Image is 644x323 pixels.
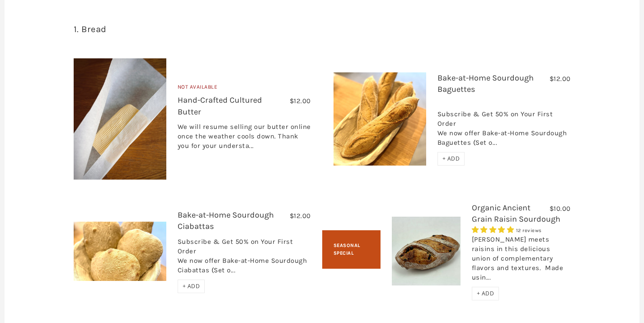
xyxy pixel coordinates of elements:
span: + ADD [442,155,460,162]
span: 12 reviews [516,228,542,233]
div: Subscribe & Get 50% on Your First Order We now offer Bake-at-Home Sourdough Ciabattas (Set o... [178,237,311,280]
a: 1. Bread [74,24,107,34]
span: $12.00 [290,97,311,105]
span: 5.00 stars [472,226,516,234]
div: + ADD [178,280,205,293]
div: [PERSON_NAME] meets raisins in this delicious union of complementary flavors and textures. Made u... [472,235,571,287]
div: + ADD [437,152,465,166]
a: Bake-at-Home Sourdough Ciabattas [178,210,274,231]
img: Hand-Crafted Cultured Butter [74,58,166,180]
img: Organic Ancient Grain Raisin Sourdough [392,217,461,285]
div: Subscribe & Get 50% on Your First Order We now offer Bake-at-Home Sourdough Baguettes (Set o... [437,100,571,152]
span: $10.00 [550,204,571,213]
span: $12.00 [550,75,571,83]
span: + ADD [183,282,200,290]
a: Hand-Crafted Cultured Butter [178,95,262,116]
div: Not Available [178,83,311,95]
a: Bake-at-Home Sourdough Baguettes [437,73,534,94]
img: Bake-at-Home Sourdough Ciabattas [74,222,166,281]
span: $12.00 [290,212,311,220]
a: Organic Ancient Grain Raisin Sourdough [472,203,560,224]
span: + ADD [477,290,494,297]
img: Bake-at-Home Sourdough Baguettes [334,72,426,166]
div: + ADD [472,287,499,300]
div: Seasonal Special [322,230,381,269]
div: We will resume selling our butter online once the weather cools down. Thank you for your understa... [178,122,311,155]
